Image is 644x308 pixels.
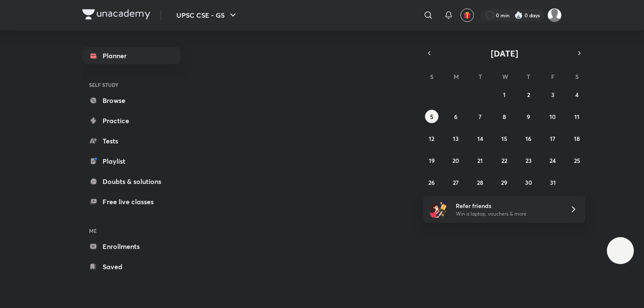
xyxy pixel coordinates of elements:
button: October 13, 2025 [449,132,463,145]
button: October 28, 2025 [474,176,487,189]
abbr: October 11, 2025 [574,113,579,121]
abbr: October 15, 2025 [501,135,507,143]
a: Browse [82,92,180,109]
abbr: October 24, 2025 [549,157,556,165]
button: October 16, 2025 [522,132,535,145]
abbr: October 14, 2025 [477,135,483,143]
a: Doubts & solutions [82,173,180,190]
button: October 20, 2025 [449,154,463,167]
a: Practice [82,112,180,129]
abbr: October 17, 2025 [550,135,555,143]
h6: SELF STUDY [82,78,180,92]
abbr: October 2, 2025 [527,91,530,99]
abbr: October 9, 2025 [527,113,530,121]
button: October 29, 2025 [498,176,511,189]
abbr: Monday [454,73,459,81]
abbr: October 12, 2025 [429,135,434,143]
abbr: October 16, 2025 [525,135,531,143]
button: October 14, 2025 [474,132,487,145]
abbr: Wednesday [502,73,508,81]
abbr: October 28, 2025 [477,178,483,186]
button: October 26, 2025 [425,176,438,189]
abbr: October 6, 2025 [454,113,457,121]
a: Saved [82,258,180,275]
img: streak [514,11,523,19]
button: [DATE] [435,47,574,59]
button: October 5, 2025 [425,110,438,123]
abbr: October 27, 2025 [453,178,459,186]
button: October 3, 2025 [546,88,560,101]
button: October 24, 2025 [546,154,560,167]
img: Company Logo [82,9,150,19]
button: October 22, 2025 [498,154,511,167]
p: Win a laptop, vouchers & more [456,210,560,218]
button: October 12, 2025 [425,132,438,145]
button: October 1, 2025 [498,88,511,101]
button: October 27, 2025 [449,176,463,189]
h6: Refer friends [456,201,560,210]
a: Playlist [82,153,180,170]
img: avatar [463,11,471,19]
button: October 11, 2025 [570,110,584,123]
abbr: Thursday [527,73,530,81]
abbr: October 23, 2025 [525,157,532,165]
span: [DATE] [491,48,518,59]
abbr: October 3, 2025 [551,91,555,99]
img: referral [430,201,447,218]
button: October 18, 2025 [570,132,584,145]
button: October 15, 2025 [498,132,511,145]
button: October 30, 2025 [522,176,535,189]
button: October 9, 2025 [522,110,535,123]
button: October 7, 2025 [474,110,487,123]
abbr: October 7, 2025 [479,113,482,121]
abbr: Sunday [430,73,433,81]
abbr: October 5, 2025 [430,113,433,121]
a: Planner [82,47,180,64]
button: October 4, 2025 [570,88,584,101]
a: Tests [82,132,180,149]
abbr: Friday [551,73,555,81]
abbr: October 22, 2025 [501,157,507,165]
button: October 21, 2025 [474,154,487,167]
abbr: October 19, 2025 [429,157,435,165]
img: SP [547,8,562,22]
button: October 10, 2025 [546,110,560,123]
a: Free live classes [82,193,180,210]
button: October 6, 2025 [449,110,463,123]
abbr: October 13, 2025 [453,135,459,143]
button: October 25, 2025 [570,154,584,167]
button: avatar [460,8,474,22]
abbr: October 21, 2025 [477,157,483,165]
abbr: October 29, 2025 [501,178,507,186]
button: UPSC CSE - GS [171,7,243,24]
h6: ME [82,224,180,238]
abbr: October 25, 2025 [574,157,580,165]
button: October 31, 2025 [546,176,560,189]
a: Company Logo [82,9,150,22]
button: October 23, 2025 [522,154,535,167]
abbr: October 26, 2025 [428,178,435,186]
abbr: October 31, 2025 [550,178,556,186]
abbr: October 4, 2025 [575,91,579,99]
abbr: Saturday [575,73,579,81]
abbr: October 10, 2025 [549,113,556,121]
abbr: October 30, 2025 [525,178,532,186]
button: October 17, 2025 [546,132,560,145]
button: October 2, 2025 [522,88,535,101]
abbr: Tuesday [479,73,482,81]
abbr: October 1, 2025 [503,91,506,99]
button: October 19, 2025 [425,154,438,167]
a: Enrollments [82,238,180,255]
abbr: October 20, 2025 [452,157,459,165]
button: October 8, 2025 [498,110,511,123]
abbr: October 18, 2025 [574,135,580,143]
abbr: October 8, 2025 [503,113,506,121]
